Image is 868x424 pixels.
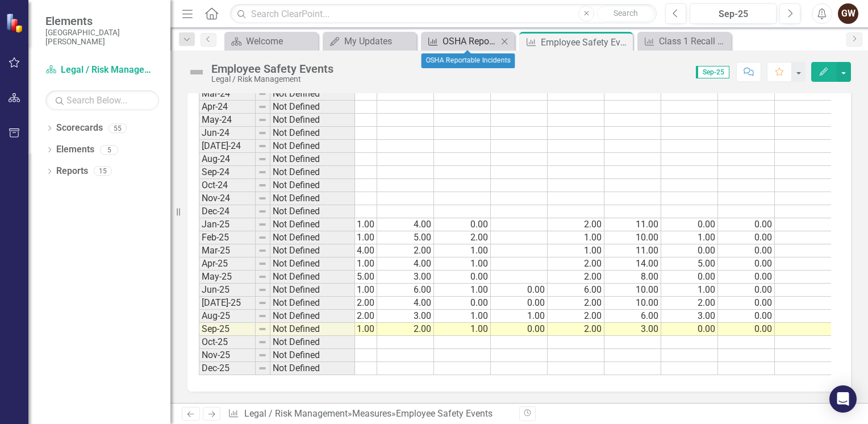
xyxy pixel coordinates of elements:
img: 8DAGhfEEPCf229AAAAAElFTkSuQmCC [258,338,267,347]
span: Sep-25 [696,66,729,78]
div: OSHA Reportable Incidents [443,34,498,48]
td: Not Defined [270,284,355,297]
td: Not Defined [270,336,355,349]
td: Dec-24 [199,205,256,218]
span: Search [614,9,638,18]
td: 4.00 [377,257,434,271]
td: 5.00 [661,257,718,271]
td: 0.00 [661,218,718,231]
td: Not Defined [270,140,355,153]
td: 10.00 [604,297,661,310]
td: 1.00 [434,257,491,271]
td: Not Defined [270,218,355,231]
td: 0.00 [434,271,491,284]
td: Not Defined [270,349,355,362]
div: OSHA Reportable Incidents [422,53,515,68]
div: » » [228,408,511,421]
td: Not Defined [270,153,355,166]
td: 8.00 [604,271,661,284]
td: 4.00 [377,218,434,231]
td: Mar-24 [199,88,256,101]
img: 8DAGhfEEPCf229AAAAAElFTkSuQmCC [258,325,267,334]
div: 5 [100,145,118,155]
span: Elements [45,14,159,28]
td: 6.00 [548,284,604,297]
div: Sep-25 [694,7,773,21]
td: 1.00 [491,310,548,323]
td: 0.00 [661,244,718,257]
td: 6.00 [604,310,661,323]
img: 8DAGhfEEPCf229AAAAAElFTkSuQmCC [258,246,267,255]
a: My Updates [325,34,414,48]
td: 1.00 [548,231,604,244]
td: May-25 [199,271,256,284]
td: Not Defined [270,297,355,310]
button: Sep-25 [690,3,777,24]
td: 0.00 [491,297,548,310]
td: 0.00 [718,310,775,323]
td: 0.00 [491,323,548,336]
td: Not Defined [270,323,355,336]
div: 15 [94,167,112,176]
div: GW [838,3,858,24]
td: 11.00 [604,244,661,257]
td: Not Defined [270,88,355,101]
img: 8DAGhfEEPCf229AAAAAElFTkSuQmCC [258,128,267,138]
td: Not Defined [270,114,355,127]
td: 10.00 [604,284,661,297]
td: Not Defined [270,205,355,218]
div: 55 [108,123,127,133]
input: Search ClearPoint... [230,4,657,24]
td: 2.00 [548,310,604,323]
td: 0.00 [718,244,775,257]
td: Aug-25 [199,310,256,323]
img: 8DAGhfEEPCf229AAAAAElFTkSuQmCC [258,285,267,294]
td: Feb-25 [199,231,256,244]
a: Legal / Risk Management [45,64,159,77]
td: 2.00 [548,297,604,310]
img: ClearPoint Strategy [6,13,26,33]
img: 8DAGhfEEPCf229AAAAAElFTkSuQmCC [258,194,267,203]
a: OSHA Reportable Incidents [424,34,498,48]
td: Not Defined [270,231,355,244]
td: Not Defined [270,244,355,257]
img: 8DAGhfEEPCf229AAAAAElFTkSuQmCC [258,311,267,321]
td: 1.00 [434,244,491,257]
td: 0.00 [434,218,491,231]
td: 1.00 [434,310,491,323]
td: 4.00 [377,297,434,310]
td: 14.00 [604,257,661,271]
td: 2.00 [377,323,434,336]
img: 8DAGhfEEPCf229AAAAAElFTkSuQmCC [258,272,267,281]
small: [GEOGRAPHIC_DATA][PERSON_NAME] [45,28,159,47]
img: 8DAGhfEEPCf229AAAAAElFTkSuQmCC [258,351,267,360]
td: 0.00 [718,271,775,284]
div: Employee Safety Events [541,35,630,49]
td: 3.00 [604,323,661,336]
td: 2.00 [661,297,718,310]
td: 6.00 [377,284,434,297]
td: 2.00 [548,323,604,336]
td: Aug-24 [199,153,256,166]
td: Not Defined [270,362,355,375]
td: Apr-25 [199,257,256,271]
td: 3.00 [377,271,434,284]
button: Search [597,6,654,22]
a: Legal / Risk Management [244,408,348,419]
img: 8DAGhfEEPCf229AAAAAElFTkSuQmCC [258,259,267,268]
td: 0.00 [718,284,775,297]
td: 1.00 [548,244,604,257]
img: 8DAGhfEEPCf229AAAAAElFTkSuQmCC [258,181,267,190]
div: Welcome [246,34,315,48]
div: Employee Safety Events [396,408,493,419]
a: Elements [56,143,94,156]
td: 10.00 [604,231,661,244]
td: Not Defined [270,127,355,140]
td: Not Defined [270,166,355,179]
input: Search Below... [45,90,159,110]
td: 0.00 [491,284,548,297]
td: Dec-25 [199,362,256,375]
img: 8DAGhfEEPCf229AAAAAElFTkSuQmCC [258,142,267,151]
img: 8DAGhfEEPCf229AAAAAElFTkSuQmCC [258,364,267,373]
td: May-24 [199,114,256,127]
